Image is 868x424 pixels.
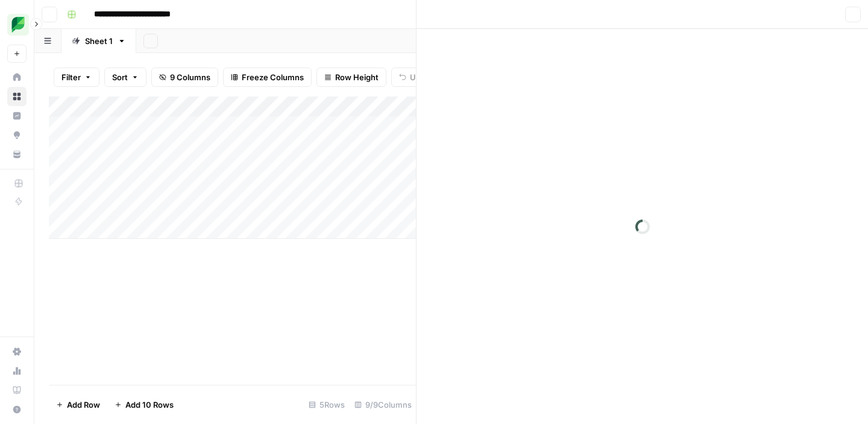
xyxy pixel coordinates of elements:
[61,71,81,83] span: Filter
[107,395,181,414] button: Add 10 Rows
[7,400,27,419] button: Help + Support
[7,106,27,125] a: Insights
[7,342,27,361] a: Settings
[49,395,107,414] button: Add Row
[7,10,27,40] button: Workspace: SproutSocial
[54,68,99,87] button: Filter
[391,68,438,87] button: Undo
[7,145,27,164] a: Your Data
[104,68,146,87] button: Sort
[125,399,174,411] span: Add 10 Rows
[335,71,379,83] span: Row Height
[7,68,27,87] a: Home
[67,399,100,411] span: Add Row
[7,14,29,36] img: SproutSocial Logo
[85,35,113,47] div: Sheet 1
[112,71,128,83] span: Sort
[170,71,210,83] span: 9 Columns
[410,71,430,83] span: Undo
[350,395,417,414] div: 9/9 Columns
[223,68,312,87] button: Freeze Columns
[7,361,27,381] a: Usage
[304,395,350,414] div: 5 Rows
[61,29,136,53] a: Sheet 1
[7,381,27,400] a: Learning Hub
[151,68,218,87] button: 9 Columns
[7,87,27,106] a: Browse
[242,71,304,83] span: Freeze Columns
[316,68,386,87] button: Row Height
[7,125,27,145] a: Opportunities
